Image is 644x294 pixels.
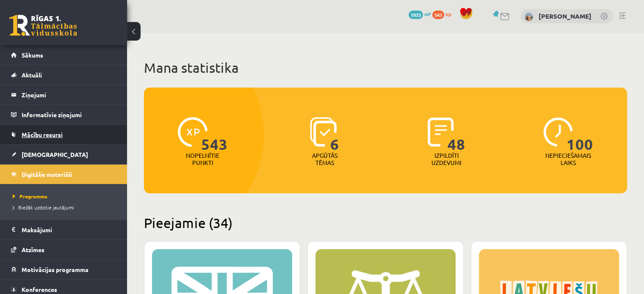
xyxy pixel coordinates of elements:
span: 1933 [409,11,423,19]
span: Motivācijas programma [22,266,88,273]
img: icon-learned-topics-4a711ccc23c960034f471b6e78daf4a3bad4a20eaf4de84257b87e66633f6470.svg [310,117,337,147]
a: Mācību resursi [11,125,116,144]
img: icon-clock-7be60019b62300814b6bd22b8e044499b485619524d84068768e800edab66f18.svg [543,117,573,147]
span: Mācību resursi [22,131,63,138]
a: Biežāk uzdotie jautājumi [13,203,119,211]
span: 100 [567,117,593,152]
span: 543 [432,11,444,19]
p: Nopelnītie punkti [186,152,219,166]
span: Sākums [22,51,43,59]
span: xp [445,11,451,17]
span: Programma [13,193,47,200]
img: icon-completed-tasks-ad58ae20a441b2904462921112bc710f1caf180af7a3daa7317a5a94f2d26646.svg [428,117,454,147]
a: Digitālie materiāli [11,165,116,184]
legend: Informatīvie ziņojumi [22,105,116,124]
span: Aktuāli [22,71,42,79]
p: Izpildīti uzdevumi [430,152,463,166]
a: Atzīmes [11,240,116,259]
p: Nepieciešamais laiks [545,152,591,166]
span: [DEMOGRAPHIC_DATA] [22,151,88,158]
a: Aktuāli [11,65,116,85]
a: Sākums [11,45,116,65]
h1: Mana statistika [144,59,627,76]
span: 48 [448,117,465,152]
p: Apgūtās tēmas [308,152,341,166]
a: 1933 mP [409,11,431,17]
img: Ilze Behmane-Bergmane [525,13,533,21]
span: Biežāk uzdotie jautājumi [13,204,74,211]
a: Motivācijas programma [11,260,116,279]
span: Konferences [22,286,57,293]
a: Maksājumi [11,220,116,239]
a: [DEMOGRAPHIC_DATA] [11,145,116,164]
a: Ziņojumi [11,85,116,104]
span: Atzīmes [22,246,44,253]
a: [PERSON_NAME] [539,12,591,20]
h2: Pieejamie (34) [144,214,627,231]
span: mP [424,11,431,17]
span: Digitālie materiāli [22,170,72,178]
a: Informatīvie ziņojumi [11,105,116,124]
a: Rīgas 1. Tālmācības vidusskola [9,15,77,36]
a: 543 xp [432,11,455,17]
img: icon-xp-0682a9bc20223a9ccc6f5883a126b849a74cddfe5390d2b41b4391c66f2066e7.svg [178,117,207,147]
legend: Ziņojumi [22,85,116,104]
a: Programma [13,192,119,200]
legend: Maksājumi [22,220,116,239]
span: 543 [201,117,228,152]
span: 6 [330,117,339,152]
